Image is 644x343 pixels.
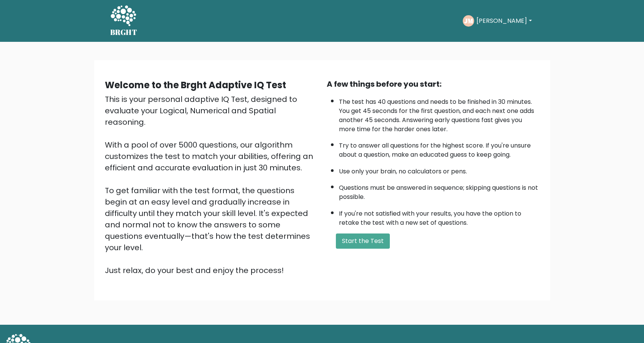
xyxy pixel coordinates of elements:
[339,205,540,227] li: If you're not satisfied with your results, you have the option to retake the test with a new set ...
[339,179,540,202] li: Questions must be answered in sequence; skipping questions is not possible.
[336,233,390,249] button: Start the Test
[327,78,540,90] div: A few things before you start:
[339,94,540,134] li: The test has 40 questions and needs to be finished in 30 minutes. You get 45 seconds for the firs...
[474,16,534,26] button: [PERSON_NAME]
[339,163,540,176] li: Use only your brain, no calculators or pens.
[110,3,138,39] a: BRGHT
[105,94,318,276] div: This is your personal adaptive IQ Test, designed to evaluate your Logical, Numerical and Spatial ...
[464,16,473,25] text: JM
[110,28,138,37] h5: BRGHT
[105,79,286,91] b: Welcome to the Brght Adaptive IQ Test
[339,137,540,159] li: Try to answer all questions for the highest score. If you're unsure about a question, make an edu...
